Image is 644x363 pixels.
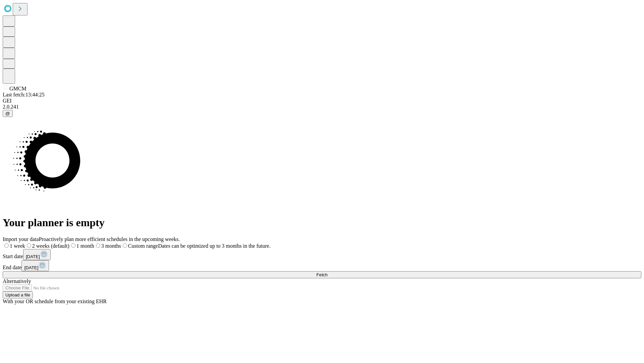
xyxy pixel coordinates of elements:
[21,260,49,271] button: [DATE]
[76,243,94,249] span: 1 month
[4,243,9,248] input: 1 week
[39,236,180,242] span: Proactively plan more efficient schedules in the upcoming weeks.
[3,278,31,284] span: Alternatively
[3,236,39,242] span: Import your data
[5,111,10,116] span: @
[3,110,13,117] button: @
[3,216,641,229] h1: Your planner is empty
[3,104,641,110] div: 2.0.241
[3,92,45,97] span: Last fetch: 13:44:25
[158,243,270,249] span: Dates can be optimized up to 3 months in the future.
[316,272,327,277] span: Fetch
[3,249,641,260] div: Start date
[123,243,127,248] input: Custom rangeDates can be optimized up to 3 months in the future.
[23,249,51,260] button: [DATE]
[3,260,641,271] div: End date
[10,243,25,249] span: 1 week
[3,271,641,278] button: Fetch
[27,243,31,248] input: 2 weeks (default)
[3,298,107,304] span: With your OR schedule from your existing EHR
[101,243,121,249] span: 3 months
[3,98,641,104] div: GEI
[32,243,69,249] span: 2 weeks (default)
[96,243,100,248] input: 3 months
[128,243,158,249] span: Custom range
[26,254,40,259] span: [DATE]
[71,243,75,248] input: 1 month
[9,86,26,91] span: GMCM
[24,265,38,270] span: [DATE]
[3,291,33,298] button: Upload a file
